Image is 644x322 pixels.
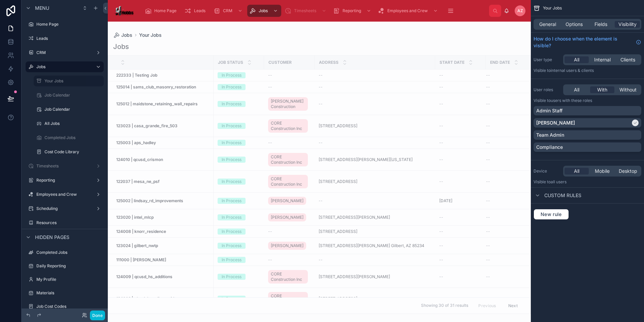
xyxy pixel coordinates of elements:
[26,189,104,200] a: Employees and Crew
[534,87,560,92] label: User roles
[223,8,232,14] span: CRM
[44,92,102,98] label: Job Calendar
[539,21,556,28] span: General
[26,19,104,30] a: Home Page
[536,107,562,114] p: Admin Staff
[534,35,641,49] a: How do I choose when the element is visible?
[551,68,594,73] span: Internal users & clients
[536,144,563,151] p: Compliance
[154,8,176,14] span: Home Page
[113,5,134,16] img: App logo
[26,203,104,214] a: Scheduling
[343,8,361,14] span: Reporting
[36,263,102,269] label: Daily Reporting
[36,206,93,211] label: Scheduling
[26,247,104,258] a: Completed Jobs
[36,192,93,197] label: Employees and Crew
[26,261,104,271] a: Daily Reporting
[44,135,102,140] label: Completed Jobs
[544,192,581,199] span: Custom rules
[595,168,610,175] span: Mobile
[44,121,102,126] label: All Jobs
[26,274,104,285] a: My Profile
[143,5,181,17] a: Home Page
[212,5,246,17] a: CRM
[44,107,102,112] label: Job Calendar
[26,175,104,186] a: Reporting
[536,132,564,138] p: Team Admin
[90,311,105,320] button: Done
[35,234,69,241] span: Hidden pages
[36,163,93,169] label: Timesheets
[594,21,607,28] span: Fields
[26,217,104,228] a: Resources
[534,168,560,174] label: Device
[35,5,49,11] span: Menu
[34,118,104,129] a: All Jobs
[574,56,579,63] span: All
[597,86,607,93] span: With
[574,86,579,93] span: All
[36,304,102,309] label: Job Cost Codes
[618,21,637,28] span: Visibility
[34,104,104,115] a: Job Calendar
[619,168,637,175] span: Desktop
[194,8,205,14] span: Leads
[36,22,102,27] label: Home Page
[26,161,104,171] a: Timesheets
[551,179,567,184] span: all users
[536,119,575,126] p: [PERSON_NAME]
[36,64,90,70] label: Jobs
[34,132,104,143] a: Completed Jobs
[387,8,428,14] span: Employees and Crew
[36,36,102,41] label: Leads
[36,220,102,225] label: Resources
[34,146,104,157] a: Cost Code Library
[574,168,579,175] span: All
[26,61,104,72] a: Jobs
[259,8,268,14] span: Jobs
[44,149,102,155] label: Cost Code Library
[183,5,210,17] a: Leads
[139,3,489,18] div: scrollable content
[566,21,583,28] span: Options
[534,179,641,185] p: Visible to
[247,5,281,17] a: Jobs
[620,56,635,63] span: Clients
[34,76,104,86] a: Your Jobs
[36,277,102,282] label: My Profile
[36,178,93,183] label: Reporting
[36,290,102,296] label: Materials
[551,98,592,103] span: Users with these roles
[44,78,100,84] label: Your Jobs
[294,8,316,14] span: Timesheets
[619,86,637,93] span: Without
[534,68,641,73] p: Visible to
[34,90,104,101] a: Job Calendar
[594,56,611,63] span: Internal
[26,301,104,312] a: Job Cost Codes
[283,5,330,17] a: Timesheets
[36,250,102,255] label: Completed Jobs
[331,5,375,17] a: Reporting
[517,8,523,14] span: AZ
[26,288,104,298] a: Materials
[26,47,104,58] a: CRM
[538,211,565,217] span: New rule
[36,50,93,55] label: CRM
[534,98,641,103] p: Visible to
[534,35,633,49] span: How do I choose when the element is visible?
[534,209,569,220] button: New rule
[376,5,441,17] a: Employees and Crew
[543,5,562,11] span: Your Jobs
[26,33,104,44] a: Leads
[534,57,560,62] label: User type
